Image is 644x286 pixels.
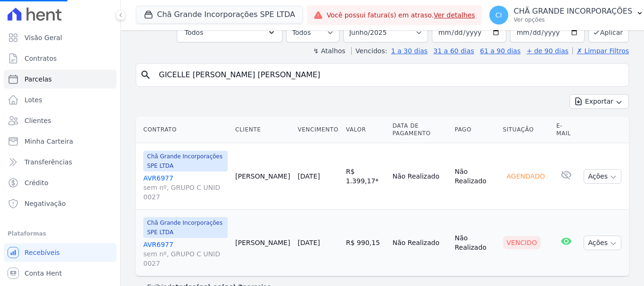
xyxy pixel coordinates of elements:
[25,33,62,42] span: Visão Geral
[4,49,116,68] a: Contratos
[4,153,116,172] a: Transferências
[4,173,116,192] a: Crédito
[388,116,451,143] th: Data de Pagamento
[433,47,474,55] a: 31 a 60 dias
[527,47,569,55] a: + de 90 dias
[327,10,475,20] span: Você possui fatura(s) em atraso.
[388,143,451,210] td: Não Realizado
[140,69,151,81] i: search
[297,239,320,246] a: [DATE]
[313,47,345,55] label: ↯ Atalhos
[572,47,629,55] a: ✗ Limpar Filtros
[143,151,228,172] span: Chã Grande Incorporações SPE LTDA
[153,65,625,84] input: Buscar por nome do lote ou do cliente
[231,143,294,210] td: [PERSON_NAME]
[495,12,502,18] span: CI
[25,54,57,63] span: Contratos
[25,137,73,146] span: Minha Carteira
[503,170,549,183] div: Agendado
[503,236,541,249] div: Vencido
[451,143,499,210] td: Não Realizado
[25,269,62,278] span: Conta Hent
[8,228,113,239] div: Plataformas
[514,16,633,24] p: Ver opções
[143,240,228,268] a: AVR6977sem nº, GRUPO C UNID 0027
[588,22,629,42] button: Aplicar
[143,183,228,202] span: sem nº, GRUPO C UNID 0027
[4,194,116,213] a: Negativação
[25,248,60,257] span: Recebíveis
[25,95,42,105] span: Lotes
[4,264,116,283] a: Conta Hent
[231,116,294,143] th: Cliente
[297,172,320,180] a: [DATE]
[570,94,629,109] button: Exportar
[584,236,621,250] button: Ações
[4,132,116,151] a: Minha Carteira
[4,111,116,130] a: Clientes
[342,116,389,143] th: Valor
[25,199,66,208] span: Negativação
[136,6,303,24] button: Chã Grande Incorporações SPE LTDA
[143,217,228,238] span: Chã Grande Incorporações SPE LTDA
[480,47,520,55] a: 61 a 90 dias
[25,157,72,167] span: Transferências
[351,47,387,55] label: Vencidos:
[294,116,342,143] th: Vencimento
[451,116,499,143] th: Pago
[553,116,580,143] th: E-mail
[499,116,553,143] th: Situação
[584,169,621,184] button: Ações
[434,11,475,19] a: Ver detalhes
[143,249,228,268] span: sem nº, GRUPO C UNID 0027
[342,210,389,276] td: R$ 990,15
[25,116,51,125] span: Clientes
[4,28,116,47] a: Visão Geral
[391,47,428,55] a: 1 a 30 dias
[4,90,116,109] a: Lotes
[4,70,116,89] a: Parcelas
[25,74,52,84] span: Parcelas
[388,210,451,276] td: Não Realizado
[342,143,389,210] td: R$ 1.399,17
[451,210,499,276] td: Não Realizado
[514,7,633,16] p: CHÃ GRANDE INCORPORAÇÕES
[143,173,228,202] a: AVR6977sem nº, GRUPO C UNID 0027
[231,210,294,276] td: [PERSON_NAME]
[177,23,282,42] button: Todos
[136,116,231,143] th: Contrato
[185,27,203,38] span: Todos
[25,178,49,188] span: Crédito
[4,243,116,262] a: Recebíveis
